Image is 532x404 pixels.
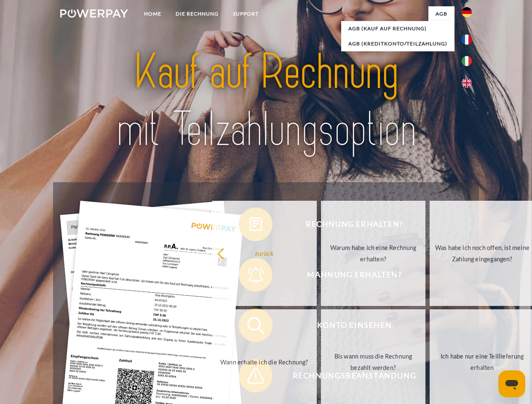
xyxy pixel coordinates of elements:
[341,36,454,51] a: AGB (Kreditkonto/Teilzahlung)
[462,78,472,88] img: en
[217,247,312,259] div: zurück
[326,242,421,265] div: Warum habe ich eine Rechnung erhalten?
[326,351,421,373] div: Bis wann muss die Rechnung bezahlt werden?
[462,35,472,45] img: fr
[226,6,266,21] a: SUPPORT
[341,21,454,36] a: AGB (Kauf auf Rechnung)
[462,7,472,17] img: de
[80,40,452,161] img: title-powerpay_de.svg
[217,356,312,367] div: Wann erhalte ich die Rechnung?
[435,242,529,265] div: Was habe ich noch offen, ist meine Zahlung eingegangen?
[137,6,168,21] a: Home
[435,351,529,373] div: Ich habe nur eine Teillieferung erhalten
[498,370,525,397] iframe: Schaltfläche zum Öffnen des Messaging-Fensters
[168,6,226,21] a: DIE RECHNUNG
[428,6,454,21] a: agb
[60,9,128,18] img: logo-powerpay-white.svg
[462,56,472,66] img: it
